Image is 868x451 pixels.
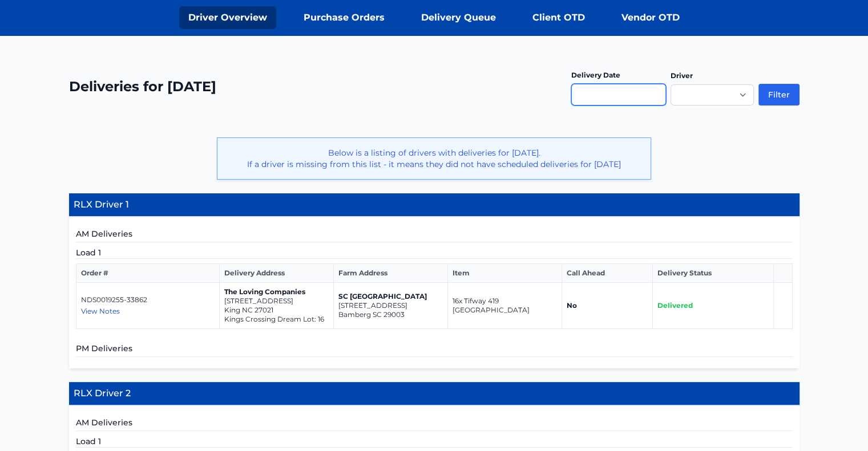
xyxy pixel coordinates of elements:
p: Kings Crossing Dream Lot: 16 [224,315,329,324]
th: Delivery Address [220,264,334,283]
p: [STREET_ADDRESS] [338,301,443,310]
h5: Load 1 [76,247,793,259]
p: Below is a listing of drivers with deliveries for [DATE]. If a driver is missing from this list -... [227,147,641,170]
h2: Deliveries for [DATE] [69,78,216,96]
p: [STREET_ADDRESS] [224,296,329,306]
button: Filter [758,84,800,105]
h5: PM Deliveries [76,343,793,357]
p: SC [GEOGRAPHIC_DATA] [338,292,443,301]
th: Call Ahead [562,264,653,283]
th: Item [448,264,562,283]
label: Delivery Date [571,71,620,79]
h5: Load 1 [76,436,793,448]
h4: RLX Driver 2 [69,382,800,405]
p: NDS0019255-33862 [81,295,215,304]
p: The Loving Companies [224,287,329,296]
a: Purchase Orders [294,6,394,29]
p: Bamberg SC 29003 [338,310,443,319]
td: 16x Tifway 419 [GEOGRAPHIC_DATA] [448,283,562,329]
p: King NC 27021 [224,306,329,315]
th: Farm Address [334,264,448,283]
span: Delivered [657,301,693,310]
a: Delivery Queue [412,6,505,29]
th: Order # [76,264,220,283]
span: View Notes [81,307,120,315]
h5: AM Deliveries [76,417,793,431]
a: Client OTD [523,6,594,29]
h4: RLX Driver 1 [69,193,800,217]
h5: AM Deliveries [76,228,793,242]
strong: No [567,301,577,310]
a: Driver Overview [179,6,276,29]
label: Driver [671,71,693,80]
a: Vendor OTD [612,6,689,29]
th: Delivery Status [653,264,774,283]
